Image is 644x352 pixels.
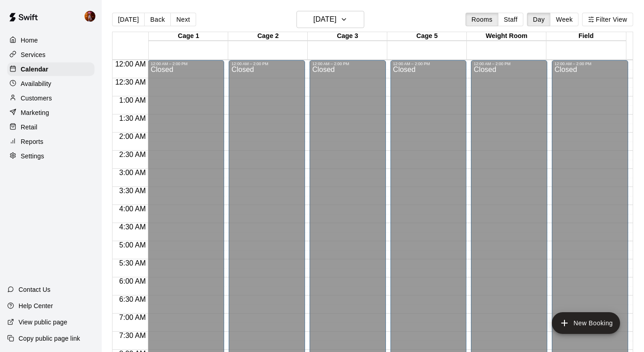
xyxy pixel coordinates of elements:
[117,187,148,195] span: 3:30 AM
[7,62,94,76] a: Calendar
[552,312,620,334] button: add
[387,32,467,41] div: Cage 5
[465,13,498,26] button: Rooms
[467,32,546,41] div: Weight Room
[21,108,49,117] p: Marketing
[117,295,148,303] span: 6:30 AM
[21,50,46,59] p: Services
[117,133,148,140] span: 2:00 AM
[393,62,464,66] div: 12:00 AM – 2:00 PM
[117,114,148,122] span: 1:30 AM
[21,152,44,161] p: Settings
[170,13,196,26] button: Next
[7,33,94,47] a: Home
[313,13,336,26] h6: [DATE]
[7,120,94,134] a: Retail
[117,277,148,285] span: 6:00 AM
[117,96,148,104] span: 1:00 AM
[19,334,80,343] p: Copy public page link
[117,151,148,158] span: 2:30 AM
[19,301,53,310] p: Help Center
[474,62,545,66] div: 12:00 AM – 2:00 PM
[117,205,148,213] span: 4:00 AM
[144,13,171,26] button: Back
[498,13,524,26] button: Staff
[231,62,302,66] div: 12:00 AM – 2:00 PM
[21,79,52,88] p: Availability
[308,32,387,41] div: Cage 3
[149,32,228,41] div: Cage 1
[7,106,94,119] a: Marketing
[83,7,102,25] div: Kaitlyn Lim
[546,32,626,41] div: Field
[19,318,67,327] p: View public page
[527,13,550,26] button: Day
[117,332,148,339] span: 7:30 AM
[21,94,52,103] p: Customers
[582,13,633,26] button: Filter View
[150,62,221,66] div: 12:00 AM – 2:00 PM
[7,77,94,90] a: Availability
[117,223,148,231] span: 4:30 AM
[85,11,95,22] img: Kaitlyn Lim
[555,62,625,66] div: 12:00 AM – 2:00 PM
[312,62,383,66] div: 12:00 AM – 2:00 PM
[117,241,148,249] span: 5:00 AM
[7,48,94,62] a: Services
[113,78,148,86] span: 12:30 AM
[7,149,94,163] a: Settings
[7,91,94,105] a: Customers
[21,36,38,45] p: Home
[228,32,308,41] div: Cage 2
[21,137,43,146] p: Reports
[19,285,51,294] p: Contact Us
[296,11,364,28] button: [DATE]
[7,135,94,148] a: Reports
[21,65,48,74] p: Calendar
[117,314,148,321] span: 7:00 AM
[112,13,145,26] button: [DATE]
[550,13,578,26] button: Week
[113,60,148,68] span: 12:00 AM
[117,259,148,267] span: 5:30 AM
[21,123,38,132] p: Retail
[117,169,148,176] span: 3:00 AM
